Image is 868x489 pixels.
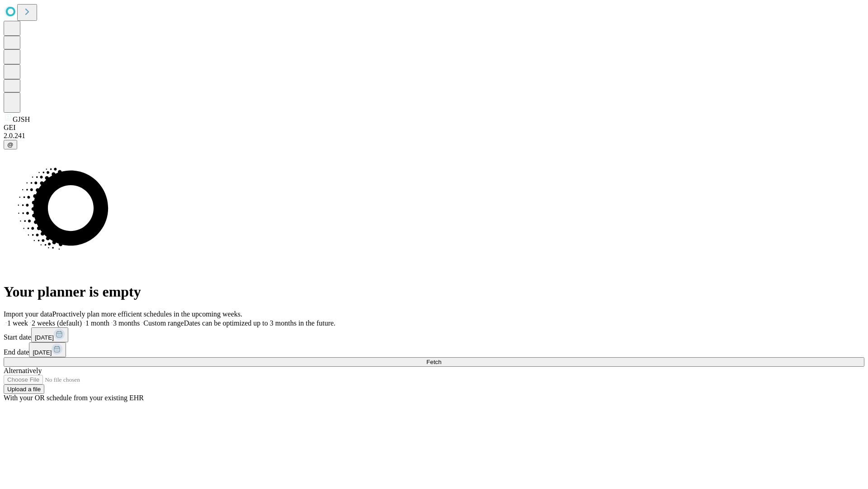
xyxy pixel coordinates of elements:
span: With your OR schedule from your existing EHR [4,394,144,402]
span: [DATE] [35,334,54,341]
button: Upload a file [4,384,44,394]
span: GJSH [13,115,30,123]
span: 1 week [7,319,28,327]
span: @ [7,141,14,148]
button: [DATE] [31,327,68,342]
div: Start date [4,327,864,342]
div: GEI [4,124,864,132]
span: Import your data [4,310,52,318]
span: Dates can be optimized up to 3 months in the future. [184,319,335,327]
button: [DATE] [29,342,66,357]
span: 2 weeks (default) [32,319,82,327]
span: Fetch [426,359,441,365]
button: Fetch [4,357,864,367]
span: 3 months [113,319,140,327]
span: Alternatively [4,367,42,374]
span: Custom range [143,319,184,327]
div: 2.0.241 [4,132,864,140]
span: Proactively plan more efficient schedules in the upcoming weeks. [52,310,242,318]
span: 1 month [85,319,109,327]
div: End date [4,342,864,357]
button: @ [4,140,17,149]
h1: Your planner is empty [4,283,864,300]
span: [DATE] [33,349,52,356]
